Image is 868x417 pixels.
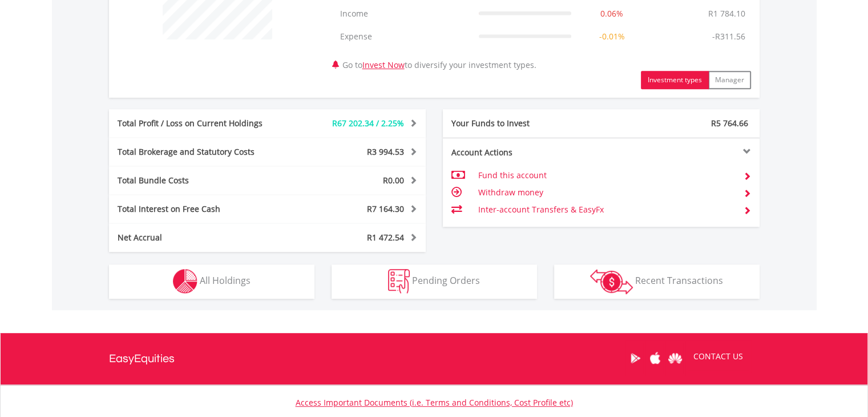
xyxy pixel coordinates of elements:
[703,2,751,25] td: R1 784.10
[109,146,294,158] div: Total Brokerage and Statutory Costs
[200,274,251,287] span: All Holdings
[635,274,723,287] span: Recent Transactions
[412,274,480,287] span: Pending Orders
[367,232,404,243] span: R1 472.54
[334,25,473,48] td: Expense
[388,269,410,294] img: pending_instructions-wht.png
[478,184,734,201] td: Withdraw money
[332,118,404,129] span: R67 202.34 / 2.25%
[362,59,405,70] a: Invest Now
[645,340,665,376] a: Apple
[173,269,197,294] img: holdings-wht.png
[109,264,314,299] button: All Holdings
[109,118,294,129] div: Total Profit / Loss on Current Holdings
[296,397,573,408] a: Access Important Documents (i.e. Terms and Conditions, Cost Profile etc)
[478,201,734,218] td: Inter-account Transfers & EasyFx
[443,118,601,129] div: Your Funds to Invest
[109,203,294,215] div: Total Interest on Free Cash
[367,146,404,157] span: R3 994.53
[665,340,685,376] a: Huawei
[478,167,734,184] td: Fund this account
[334,2,473,25] td: Income
[383,175,404,186] span: R0.00
[577,2,647,25] td: 0.06%
[706,25,751,48] td: -R311.56
[109,232,294,243] div: Net Accrual
[590,269,633,294] img: transactions-zar-wht.png
[685,340,751,372] a: CONTACT US
[367,203,404,214] span: R7 164.30
[443,147,601,158] div: Account Actions
[641,71,709,89] button: Investment types
[625,340,645,376] a: Google Play
[109,175,294,186] div: Total Bundle Costs
[109,333,175,384] a: EasyEquities
[711,118,748,129] span: R5 764.66
[708,71,751,89] button: Manager
[577,25,647,48] td: -0.01%
[554,264,760,299] button: Recent Transactions
[332,264,537,299] button: Pending Orders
